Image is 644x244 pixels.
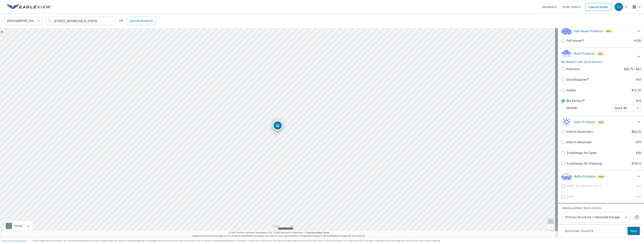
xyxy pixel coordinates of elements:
span: Next [631,229,637,233]
p: $105 [634,38,641,43]
p: $40 [636,194,641,199]
p: $30 [636,151,641,155]
a: Upload Blueprint [127,17,156,25]
p: Walls [566,194,574,199]
div: Quick $0 [612,103,641,113]
img: EV Logo [7,4,51,10]
p: Walls Products [574,174,596,179]
p: $32.75 - $87 [624,67,641,71]
span: © 2025 TomTom, Earthstar Geographics SIO, © 2025 Microsoft Corporation, © [229,231,329,234]
p: Full House™ [566,38,584,43]
div: Solar ProductsNew [561,118,641,126]
p: Roof Products [574,51,595,56]
div: Aerial [4,221,32,231]
p: Inform Advanced [566,140,591,145]
p: Delivery [561,106,612,110]
p: Measurement Instructions [563,206,639,210]
p: $79 [636,140,641,145]
span: Upload Blueprint [130,19,153,23]
div: [GEOGRAPHIC_DATA] [5,16,42,26]
p: QuickSquares™ [566,77,589,82]
a: Cancel Order [586,3,611,11]
p: TrueDesign for Sales [566,151,596,155]
div: Dropped pin, building 1, Residential property, 2990 E Washington St Phoenix, AZ 85034 [273,121,282,132]
p: Walls, Windows & Doors [566,184,602,188]
p: Estimated Total: $18 [562,227,596,235]
p: TrueDesign for Planning [566,161,602,166]
a: Privacy Policy [15,240,27,242]
p: $18 [636,77,641,82]
p: $78 [636,184,641,188]
p: $63.25 [632,129,641,134]
a: Terms of Use [2,240,13,242]
div: Walls is not compatible with Bid Perfect™ [561,194,641,199]
div: Walls, Windows & Doors is not compatible with Bid Perfect™ [561,184,641,188]
p: Full House Products [574,29,603,33]
div: Full House ProductsNew [561,27,641,35]
a: OpenStreetMap [307,231,322,234]
p: | [2,240,27,242]
a: Current Level 20, Zoom In Disabled [548,219,553,224]
input: Search by address or latitude-longitude [54,16,107,26]
div: Primary Structure + Detached Garage [563,212,630,222]
a: Current Level 20, Zoom Out [548,224,553,230]
p: Bid Perfect™ with Quick Delivery [561,60,637,64]
p: $105.5 [632,161,641,166]
p: $18 [636,99,641,103]
p: Premium [566,67,580,71]
div: TO [615,3,623,11]
span: Your report will include the primary structure and a detached garage if one exists. [635,215,639,220]
div: Walls ProductsNew [561,172,641,181]
div: OR [119,17,156,25]
button: Next [628,227,640,235]
p: © 2025 Eagle View Technologies, Inc. and Pictometry International Corp. All Rights Reserved. Repo... [32,239,642,242]
div: Roof ProductsNewBid Perfect™ with Quick Delivery [561,49,641,64]
div: Aerial [13,221,23,231]
p: Gutter [566,88,576,93]
p: Inform Essentials+ [566,129,593,134]
p: Bid Perfect™ [566,99,585,103]
span: New [599,175,604,178]
a: Terms [323,231,329,234]
p: Solar Products [574,120,595,124]
p: $13.75 [632,88,641,93]
span: New [598,52,603,55]
span: New [606,30,611,33]
span: New [599,121,603,124]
